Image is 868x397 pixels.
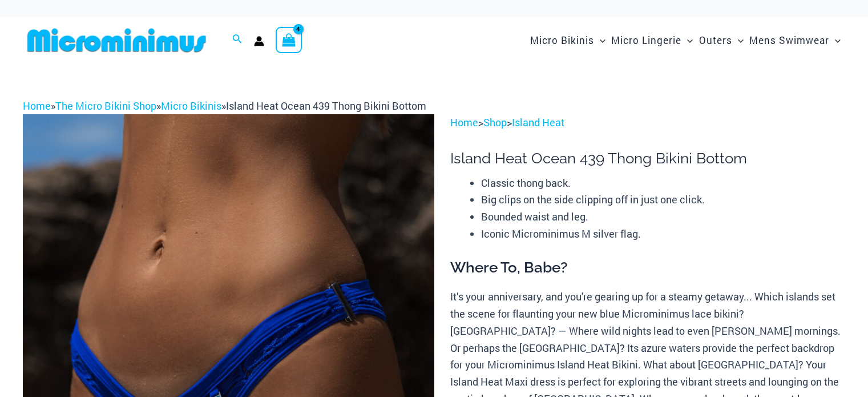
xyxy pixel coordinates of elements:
[681,26,693,55] span: Menu Toggle
[23,99,51,113] a: Home
[530,26,594,55] span: Micro Bikinis
[276,27,302,53] a: View Shopping Cart, 4 items
[226,99,426,113] span: Island Heat Ocean 439 Thong Bikini Bottom
[254,36,264,46] a: Account icon link
[450,114,845,131] p: > >
[23,99,426,113] span: » » »
[23,27,211,53] img: MM SHOP LOGO FLAT
[829,26,841,55] span: Menu Toggle
[746,23,843,58] a: Mens SwimwearMenu ToggleMenu Toggle
[594,26,605,55] span: Menu Toggle
[608,23,696,58] a: Micro LingerieMenu ToggleMenu Toggle
[749,26,829,55] span: Mens Swimwear
[481,208,845,226] li: Bounded waist and leg.
[611,26,681,55] span: Micro Lingerie
[512,115,564,129] a: Island Heat
[699,26,732,55] span: Outers
[481,175,845,192] li: Classic thong back.
[450,115,478,129] a: Home
[55,99,156,113] a: The Micro Bikini Shop
[450,258,845,278] h3: Where To, Babe?
[483,115,507,129] a: Shop
[161,99,221,113] a: Micro Bikinis
[526,21,845,59] nav: Site Navigation
[232,33,243,47] a: Search icon link
[481,226,845,243] li: Iconic Microminimus M silver flag.
[732,26,744,55] span: Menu Toggle
[527,23,608,58] a: Micro BikinisMenu ToggleMenu Toggle
[696,23,746,58] a: OutersMenu ToggleMenu Toggle
[481,191,845,208] li: Big clips on the side clipping off in just one click.
[450,150,845,167] h1: Island Heat Ocean 439 Thong Bikini Bottom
